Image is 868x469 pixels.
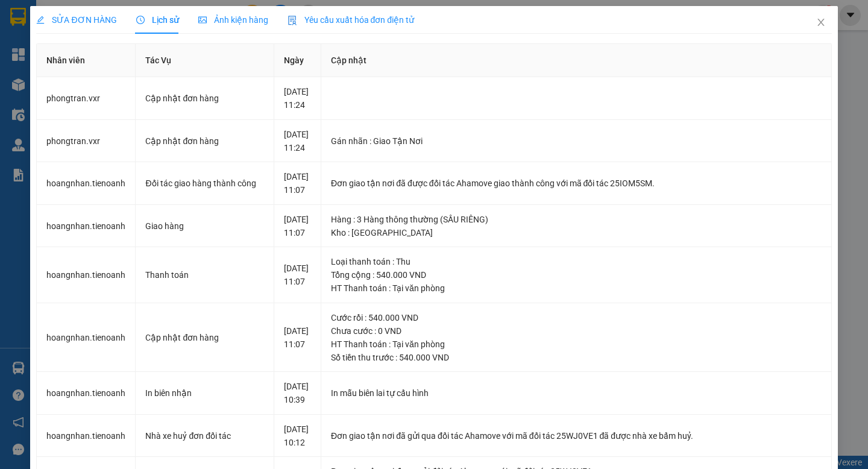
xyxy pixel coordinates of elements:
[145,134,263,148] div: Cập nhật đơn hàng
[284,85,311,112] div: [DATE] 11:24
[288,16,297,25] img: icon
[331,134,822,148] div: Gán nhãn : Giao Tận Nơi
[331,213,822,226] div: Hàng : 3 Hàng thông thường (SẦU RIÊNG)
[36,16,45,24] span: edit
[198,16,207,24] span: picture
[284,128,311,154] div: [DATE] 11:24
[37,120,136,163] td: phongtran.vxr
[288,15,415,25] span: Yêu cầu xuất hóa đơn điện tử
[331,255,822,268] div: Loại thanh toán : Thu
[36,15,116,25] span: SỬA ĐƠN HÀNG
[37,77,136,120] td: phongtran.vxr
[804,6,838,40] button: Close
[37,162,136,205] td: hoangnhan.tienoanh
[37,415,136,458] td: hoangnhan.tienoanh
[37,303,136,373] td: hoangnhan.tienoanh
[145,92,263,105] div: Cập nhật đơn hàng
[145,386,263,400] div: In biên nhận
[331,351,822,364] div: Số tiền thu trước : 540.000 VND
[331,324,822,338] div: Chưa cước : 0 VND
[816,17,826,27] span: close
[321,44,832,77] th: Cập nhật
[136,15,179,25] span: Lịch sử
[331,311,822,324] div: Cước rồi : 540.000 VND
[145,331,263,344] div: Cập nhật đơn hàng
[284,423,311,449] div: [DATE] 10:12
[145,177,263,190] div: Đối tác giao hàng thành công
[136,44,274,77] th: Tác Vụ
[331,386,822,400] div: In mẫu biên lai tự cấu hình
[284,170,311,197] div: [DATE] 11:07
[198,15,268,25] span: Ảnh kiện hàng
[37,205,136,248] td: hoangnhan.tienoanh
[284,262,311,288] div: [DATE] 11:07
[136,16,145,24] span: clock-circle
[37,372,136,415] td: hoangnhan.tienoanh
[274,44,321,77] th: Ngày
[145,429,263,442] div: Nhà xe huỷ đơn đối tác
[331,177,822,190] div: Đơn giao tận nơi đã được đối tác Ahamove giao thành công với mã đối tác 25IOM5SM.
[284,324,311,351] div: [DATE] 11:07
[37,247,136,303] td: hoangnhan.tienoanh
[331,282,822,295] div: HT Thanh toán : Tại văn phòng
[331,268,822,282] div: Tổng cộng : 540.000 VND
[284,213,311,239] div: [DATE] 11:07
[331,226,822,239] div: Kho : [GEOGRAPHIC_DATA]
[145,219,263,233] div: Giao hàng
[145,268,263,282] div: Thanh toán
[284,380,311,406] div: [DATE] 10:39
[331,429,822,442] div: Đơn giao tận nơi đã gửi qua đối tác Ahamove với mã đối tác 25WJ0VE1 đã được nhà xe bấm huỷ.
[37,44,136,77] th: Nhân viên
[331,338,822,351] div: HT Thanh toán : Tại văn phòng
